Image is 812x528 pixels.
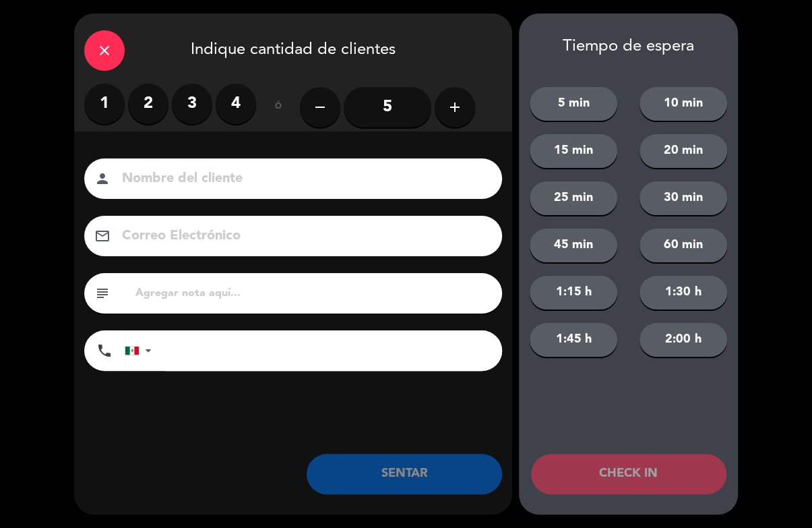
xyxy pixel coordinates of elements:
button: 5 min [530,87,617,121]
button: 1:30 h [639,276,727,310]
button: 45 min [530,229,617,262]
button: 15 min [530,134,617,168]
button: SENTAR [307,454,502,494]
div: Indique cantidad de clientes [74,13,512,84]
button: 2:00 h [639,323,727,357]
label: 2 [128,84,168,124]
input: Nombre del cliente [121,167,485,191]
i: email [94,228,111,244]
button: add [435,87,475,127]
i: phone [96,343,113,359]
i: add [447,99,463,115]
button: 60 min [639,229,727,262]
i: subject [94,285,111,301]
input: Agregar nota aquí... [134,284,492,303]
button: 30 min [639,181,727,215]
div: Mexico (México): +52 [125,331,156,370]
button: 25 min [530,181,617,215]
button: 1:15 h [530,276,617,310]
i: person [94,171,111,187]
label: 3 [172,84,212,124]
div: ó [256,84,300,131]
i: close [96,42,113,59]
label: 4 [216,84,256,124]
button: CHECK IN [531,454,726,494]
button: remove [300,87,340,127]
button: 1:45 h [530,323,617,357]
input: Correo Electrónico [121,225,485,248]
button: 10 min [639,87,727,121]
label: 1 [84,84,125,124]
button: 20 min [639,134,727,168]
div: Tiempo de espera [519,37,738,57]
i: remove [312,99,328,115]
